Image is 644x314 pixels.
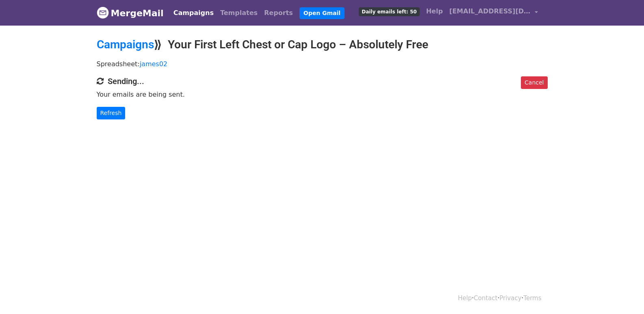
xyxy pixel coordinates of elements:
[97,38,548,52] h2: ⟫ Your First Left Chest or Cap Logo – Absolutely Free
[140,60,167,68] a: james02
[603,275,644,314] iframe: Chat Widget
[474,295,497,302] a: Contact
[97,60,548,68] p: Spreadsheet:
[523,295,541,302] a: Terms
[97,6,109,19] img: MergeMail logo
[359,7,419,16] span: Daily emails left: 50
[356,3,423,19] a: Daily emails left: 50
[217,5,261,21] a: Templates
[97,107,126,119] a: Refresh
[499,295,521,302] a: Privacy
[97,38,154,51] a: Campaigns
[97,90,548,99] p: Your emails are being sent.
[423,3,446,19] a: Help
[458,295,472,302] a: Help
[521,76,547,89] a: Cancel
[449,6,531,16] span: [EMAIL_ADDRESS][DOMAIN_NAME]
[97,76,548,86] h4: Sending...
[97,4,164,22] a: MergeMail
[299,7,345,19] a: Open Gmail
[170,5,217,21] a: Campaigns
[261,5,296,21] a: Reports
[446,3,541,22] a: [EMAIL_ADDRESS][DOMAIN_NAME]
